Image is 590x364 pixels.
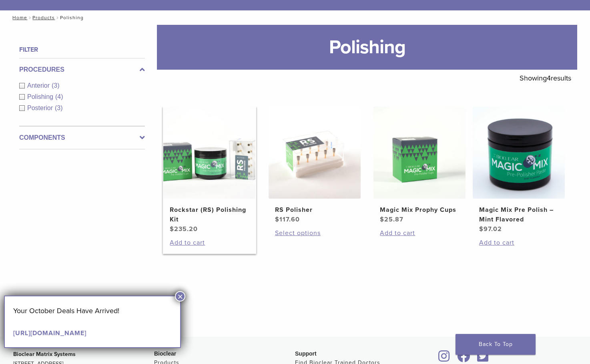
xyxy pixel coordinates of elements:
nav: Polishing [7,10,583,25]
h2: Magic Mix Pre Polish – Mint Flavored [479,205,558,224]
img: RS Polisher [269,107,361,199]
a: Bioclear [436,355,453,363]
span: Anterior [27,82,52,89]
img: Rockstar (RS) Polishing Kit [163,107,255,199]
span: (3) [55,105,63,111]
a: Select options for “RS Polisher” [275,228,354,238]
h2: RS Polisher [275,205,354,215]
a: [URL][DOMAIN_NAME] [13,329,86,337]
span: / [27,16,32,20]
label: Components [19,133,145,143]
span: $ [479,225,484,233]
img: Magic Mix Pre Polish - Mint Flavored [473,107,565,199]
bdi: 25.87 [380,215,403,223]
span: $ [170,225,174,233]
a: Bioclear [474,355,491,363]
bdi: 117.60 [275,215,300,223]
a: Rockstar (RS) Polishing KitRockstar (RS) Polishing Kit $235.20 [163,107,256,234]
span: 4 [547,74,551,82]
bdi: 235.20 [170,225,198,233]
span: $ [275,215,279,223]
a: Add to cart: “Rockstar (RS) Polishing Kit” [170,238,249,247]
a: Products [32,15,55,20]
a: Bioclear [454,355,473,363]
span: (4) [55,93,63,100]
span: Polishing [27,93,55,100]
span: / [55,16,60,20]
button: Close [175,291,185,302]
span: (3) [52,82,60,89]
a: Home [10,15,27,20]
p: Your October Deals Have Arrived! [13,305,172,317]
h2: Magic Mix Prophy Cups [380,205,459,215]
strong: Bioclear Matrix Systems [13,351,76,358]
h2: Rockstar (RS) Polishing Kit [170,205,249,224]
label: Procedures [19,65,145,74]
a: Back To Top [456,334,536,355]
h1: Polishing [157,25,577,70]
a: Magic Mix Prophy CupsMagic Mix Prophy Cups $25.87 [373,107,466,224]
span: Support [295,350,317,357]
a: Add to cart: “Magic Mix Prophy Cups” [380,228,459,238]
img: Magic Mix Prophy Cups [373,107,466,199]
a: RS PolisherRS Polisher $117.60 [268,107,361,224]
span: Bioclear [154,350,176,357]
span: Posterior [27,105,55,111]
a: Magic Mix Pre Polish - Mint FlavoredMagic Mix Pre Polish – Mint Flavored $97.02 [472,107,566,234]
a: Add to cart: “Magic Mix Pre Polish - Mint Flavored” [479,238,558,247]
span: $ [380,215,384,223]
h4: Filter [19,45,145,54]
p: Showing results [520,70,571,86]
bdi: 97.02 [479,225,502,233]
